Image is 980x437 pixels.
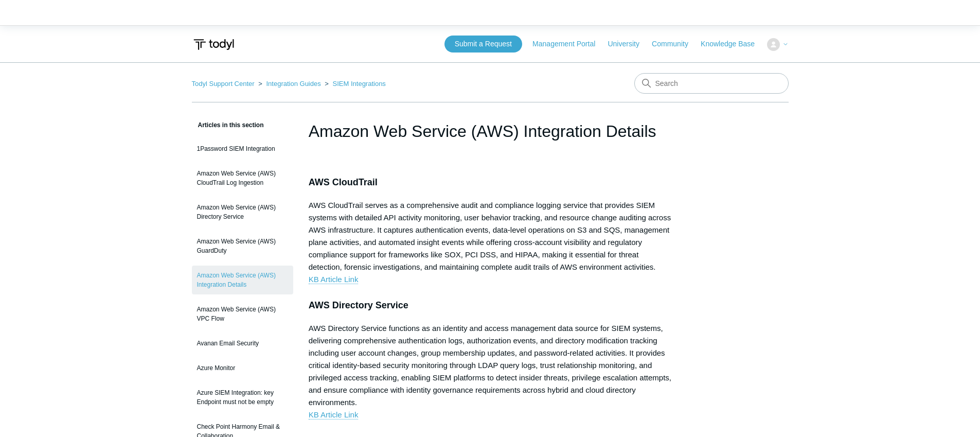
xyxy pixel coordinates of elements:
a: Knowledge Base [701,39,765,49]
a: Amazon Web Service (AWS) Integration Details [192,266,293,294]
a: KB Article Link [309,275,359,284]
img: Todyl Support Center Help Center home page [192,35,236,54]
li: SIEM Integrations [323,80,386,88]
a: Azure SIEM Integration: key Endpoint must not be empty [192,383,293,412]
div: AWS Directory Service functions as an identity and access management data source for SIEM systems... [309,322,672,409]
a: Todyl Support Center [192,80,255,88]
a: University [608,39,649,49]
a: SIEM Integrations [333,80,386,88]
h3: AWS Directory Service [309,298,672,313]
li: Todyl Support Center [192,80,257,88]
a: Management Portal [532,39,605,49]
span: Articles in this section [192,121,264,129]
a: Amazon Web Service (AWS) VPC Flow [192,300,293,328]
input: Search [634,73,789,94]
a: KB Article Link [309,410,359,419]
a: Amazon Web Service (AWS) CloudTrail Log Ingestion [192,164,293,193]
a: Integration Guides [266,80,320,88]
li: Integration Guides [256,80,323,88]
div: AWS CloudTrail serves as a comprehensive audit and compliance logging service that provides SIEM ... [309,199,672,273]
a: Community [652,39,699,49]
h1: Amazon Web Service (AWS) Integration Details [309,119,672,144]
a: Amazon Web Service (AWS) GuardDuty [192,232,293,260]
a: Submit a Request [444,36,522,53]
a: Azure Monitor [192,358,293,378]
a: 1Password SIEM Integration [192,139,293,159]
a: Amazon Web Service (AWS) Directory Service [192,198,293,226]
h3: AWS CloudTrail [309,175,672,190]
a: Avanan Email Security [192,334,293,353]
